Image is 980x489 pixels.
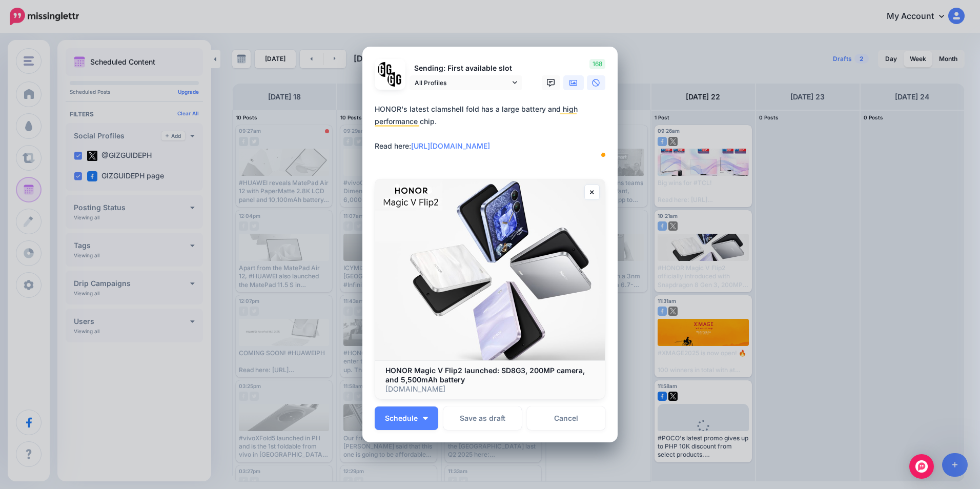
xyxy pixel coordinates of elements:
[375,103,610,165] textarea: To enrich screen reader interactions, please activate Accessibility in Grammarly extension settings
[378,62,393,77] img: 353459792_649996473822713_4483302954317148903_n-bsa138318.png
[375,179,605,360] img: HONOR Magic V Flip2 launched: SD8G3, 200MP camera, and 5,500mAh battery
[527,406,605,430] a: Cancel
[385,366,585,384] b: HONOR Magic V Flip2 launched: SD8G3, 200MP camera, and 5,500mAh battery
[410,63,522,74] p: Sending: First available slot
[443,406,522,430] button: Save as draft
[385,384,595,394] p: [DOMAIN_NAME]
[415,77,510,88] span: All Profiles
[589,59,605,69] span: 168
[909,454,934,479] div: Open Intercom Messenger
[385,415,418,422] span: Schedule
[375,406,438,430] button: Schedule
[387,72,402,87] img: JT5sWCfR-79925.png
[410,75,522,90] a: All Profiles
[375,103,610,152] div: HONOR's latest clamshell fold has a large battery and high performance chip. Read here:
[423,417,428,420] img: arrow-down-white.png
